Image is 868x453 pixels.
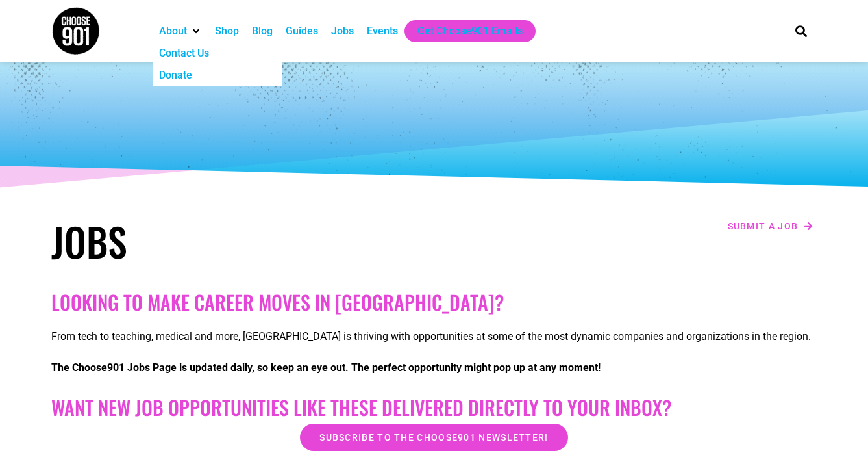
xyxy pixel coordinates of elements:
a: Get Choose901 Emails [417,23,523,39]
a: Submit a job [724,218,817,235]
div: About [153,20,208,42]
strong: The Choose901 Jobs Page is updated daily, so keep an eye out. The perfect opportunity might pop u... [51,361,601,374]
h1: Jobs [51,218,428,265]
span: Submit a job [728,222,799,231]
h2: Looking to make career moves in [GEOGRAPHIC_DATA]? [51,291,817,314]
a: Donate [159,68,192,83]
span: Subscribe to the Choose901 newsletter! [319,433,548,442]
a: About [159,23,187,39]
a: Subscribe to the Choose901 newsletter! [300,424,567,451]
a: Contact Us [159,45,209,61]
nav: Main nav [153,20,773,42]
a: Shop [215,23,239,39]
a: Jobs [331,23,354,39]
a: Blog [252,23,273,39]
h2: Want New Job Opportunities like these Delivered Directly to your Inbox? [51,396,817,419]
p: From tech to teaching, medical and more, [GEOGRAPHIC_DATA] is thriving with opportunities at some... [51,329,817,344]
a: Guides [286,23,318,39]
div: Search [790,20,812,42]
a: Events [367,23,398,39]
